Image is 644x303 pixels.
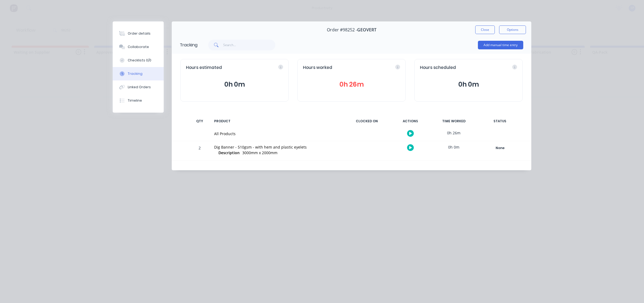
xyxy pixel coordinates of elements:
[434,141,474,153] div: 0h 0m
[211,116,343,127] div: PRODUCT
[214,131,340,136] div: All Products
[214,144,340,150] div: Dig Banner - 510gsm - with hem and plastic eyelets
[480,144,519,152] button: None
[390,116,430,127] div: ACTIONS
[327,27,357,32] span: Order #98252 -
[218,150,240,156] span: Description
[113,80,164,94] button: Linked Orders
[357,27,376,32] span: GEOVERT
[192,116,208,127] div: QTY
[113,94,164,107] button: Timeline
[186,65,222,71] span: Hours estimated
[420,65,456,71] span: Hours scheduled
[347,116,387,127] div: CLOCKED ON
[128,98,142,103] div: Timeline
[128,45,149,49] div: Collaborate
[434,116,474,127] div: TIME WORKED
[434,127,474,139] div: 0h 26m
[113,27,164,40] button: Order details
[478,41,523,49] button: Add manual time entry
[128,85,151,90] div: Linked Orders
[475,25,495,34] button: Close
[499,25,526,34] button: Options
[180,42,197,48] div: Tracking
[128,58,151,63] div: Checklists 0/0
[303,79,400,90] button: 0h 26m
[420,79,517,90] button: 0h 0m
[128,71,142,76] div: Tracking
[128,31,151,36] div: Order details
[113,54,164,67] button: Checklists 0/0
[242,150,277,155] span: 3000mm x 2000mm
[481,145,519,151] div: None
[192,142,208,160] div: 2
[113,40,164,54] button: Collaborate
[223,40,276,50] input: Search...
[303,65,332,71] span: Hours worked
[186,79,283,90] button: 0h 0m
[477,116,523,127] div: STATUS
[113,67,164,80] button: Tracking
